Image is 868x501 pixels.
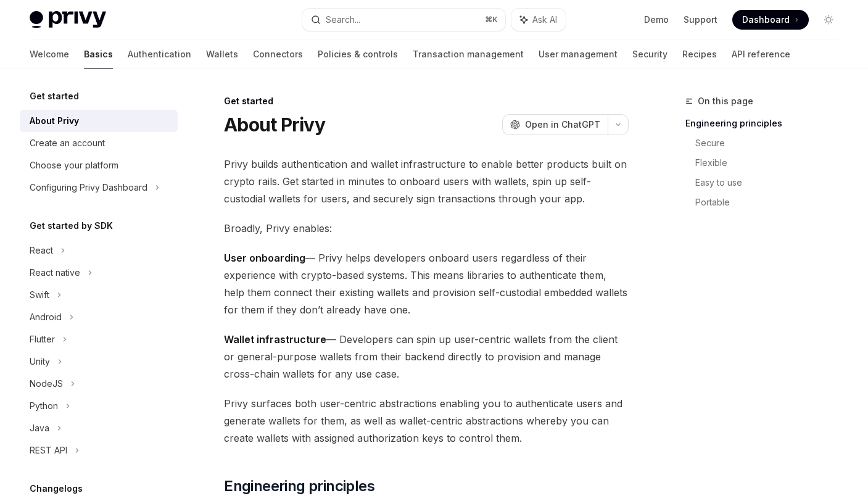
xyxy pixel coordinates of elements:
button: Toggle dark mode [819,10,838,30]
div: Configuring Privy Dashboard [30,180,147,195]
a: Connectors [253,39,303,69]
a: Engineering principles [685,114,848,133]
div: NodeJS [30,376,63,391]
h5: Get started by SDK [30,218,113,233]
a: Flexible [695,153,848,173]
a: User management [539,39,618,69]
span: Engineering principles [224,476,374,496]
a: Recipes [682,39,717,69]
a: Basics [84,39,113,69]
div: Unity [30,354,50,369]
a: Support [684,14,717,26]
a: Security [632,39,668,69]
a: Choose your platform [20,154,178,176]
div: Android [30,310,62,325]
a: Portable [695,193,848,212]
span: Privy surfaces both user-centric abstractions enabling you to authenticate users and generate wal... [224,395,629,447]
h5: Changelogs [30,481,83,496]
h5: Get started [30,89,79,104]
a: Create an account [20,132,178,154]
div: Swift [30,288,49,302]
div: Search... [326,12,360,27]
div: Python [30,399,58,413]
a: About Privy [20,110,178,132]
a: Wallets [206,39,238,69]
img: light logo [30,11,106,28]
a: Demo [644,14,669,26]
div: React native [30,265,80,280]
span: Ask AI [532,14,557,26]
a: Policies & controls [318,39,398,69]
h1: About Privy [224,114,325,136]
span: On this page [698,94,753,109]
strong: User onboarding [224,252,305,264]
div: About Privy [30,114,79,128]
div: REST API [30,443,67,458]
span: ⌘ K [485,15,498,25]
a: Secure [695,133,848,153]
span: Privy builds authentication and wallet infrastructure to enable better products built on crypto r... [224,155,629,207]
a: Welcome [30,39,69,69]
div: Java [30,421,49,436]
span: Broadly, Privy enables: [224,220,629,237]
a: Easy to use [695,173,848,193]
a: Dashboard [732,10,809,30]
span: — Developers can spin up user-centric wallets from the client or general-purpose wallets from the... [224,331,629,383]
a: Transaction management [413,39,524,69]
button: Search...⌘K [302,9,505,31]
span: — Privy helps developers onboard users regardless of their experience with crypto-based systems. ... [224,249,629,318]
span: Dashboard [742,14,790,26]
div: Get started [224,95,629,107]
div: Choose your platform [30,158,118,173]
a: Authentication [128,39,191,69]
div: Flutter [30,332,55,347]
button: Ask AI [511,9,566,31]
div: Create an account [30,136,105,151]
a: API reference [732,39,790,69]
strong: Wallet infrastructure [224,333,326,346]
div: React [30,243,53,258]
button: Open in ChatGPT [502,114,608,135]
span: Open in ChatGPT [525,118,600,131]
